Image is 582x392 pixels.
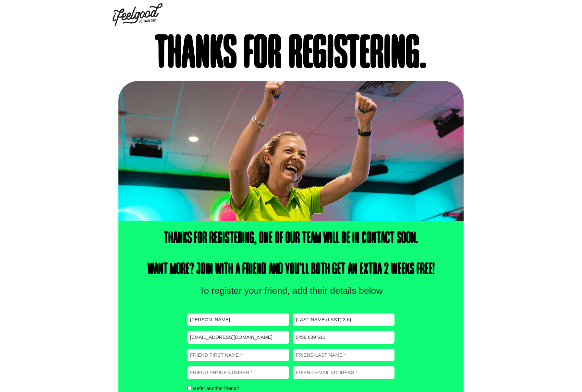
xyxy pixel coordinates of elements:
[118,32,464,78] h1: Thanks for registering.
[193,386,239,391] label: Refer another friend?
[293,331,394,344] input: Phone *
[188,314,289,326] input: First name *
[293,314,394,326] input: Last name *
[194,284,388,298] p: To register your friend, add their details below
[188,349,289,362] input: Friend first name *
[188,331,289,344] input: Email *
[142,231,439,278] h4: Thanks for registering, one of our team will be in contact soon. Want more? Join with a friend an...
[293,349,394,362] input: Friend last name *
[118,81,464,221] img: thanks-fore-registering
[188,366,289,379] input: Friend phone number *
[293,366,394,379] input: Friend email address *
